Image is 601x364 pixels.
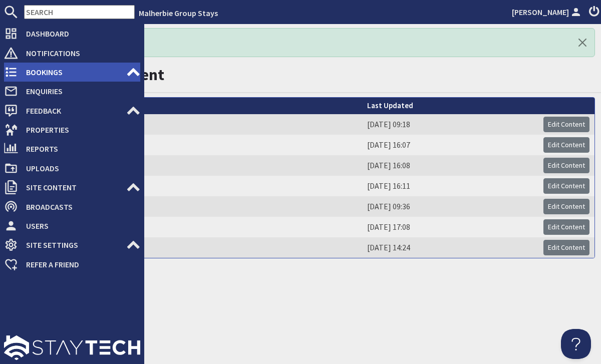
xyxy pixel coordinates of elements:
[18,122,140,138] span: Properties
[362,155,538,176] td: [DATE] 16:08
[18,64,126,80] span: Bookings
[31,155,362,176] td: 3 : Top Right of Homepage
[31,217,362,237] td: 6 : Bottom: 3
[4,160,140,176] a: Uploads
[543,199,589,214] a: Edit Content
[4,335,140,360] img: staytech_l_w-4e588a39d9fa60e82540d7cfac8cfe4b7147e857d3e8dbdfbd41c59d52db0ec4.svg
[4,45,140,61] a: Notifications
[362,135,538,155] td: [DATE] 16:07
[543,219,589,235] a: Edit Content
[18,256,140,272] span: Refer a Friend
[362,196,538,217] td: [DATE] 09:36
[543,117,589,132] a: Edit Content
[4,103,140,119] a: Feedback
[4,122,140,138] a: Properties
[362,98,538,114] th: Last Updated
[31,114,362,135] td: 1 : Top Left of Homepage
[4,179,140,195] a: Site Content
[4,26,140,42] a: Dashboard
[362,176,538,196] td: [DATE] 16:11
[38,59,90,66] div: Domain Overview
[543,178,589,194] a: Edit Content
[4,218,140,234] a: Users
[18,45,140,61] span: Notifications
[18,179,126,195] span: Site Content
[4,256,140,272] a: Refer a Friend
[18,83,140,99] span: Enquiries
[362,114,538,135] td: [DATE] 09:18
[31,98,362,114] th: Position
[31,196,362,217] td: 5 : Bottom: 2
[31,176,362,196] td: 4 : Bottom: 1
[31,135,362,155] td: 2 : Top Center of Homepage
[18,237,126,253] span: Site Settings
[27,58,35,66] img: tab_domain_overview_orange.svg
[543,158,589,173] a: Edit Content
[362,237,538,258] td: [DATE] 14:24
[4,83,140,99] a: Enquiries
[24,5,135,19] input: SEARCH
[30,28,595,57] div: Logged In! Hello!
[18,199,140,215] span: Broadcasts
[18,141,140,157] span: Reports
[18,160,140,176] span: Uploads
[512,6,583,18] a: [PERSON_NAME]
[28,16,49,24] div: v 4.0.25
[18,218,140,234] span: Users
[26,26,166,34] div: Domain: [PERSON_NAME][DOMAIN_NAME]
[111,59,169,66] div: Keywords by Traffic
[18,26,140,42] span: Dashboard
[4,237,140,253] a: Site Settings
[4,141,140,157] a: Reports
[4,64,140,80] a: Bookings
[31,237,362,258] td: 7 : Bottom: 4
[543,240,589,255] a: Edit Content
[4,199,140,215] a: Broadcasts
[139,8,218,18] a: Malherbie Group Stays
[362,217,538,237] td: [DATE] 17:08
[18,103,126,119] span: Feedback
[543,137,589,153] a: Edit Content
[16,26,24,34] img: website_grey.svg
[561,329,591,359] iframe: Toggle Customer Support
[100,58,108,66] img: tab_keywords_by_traffic_grey.svg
